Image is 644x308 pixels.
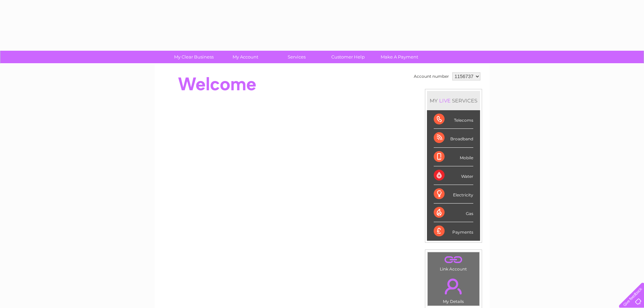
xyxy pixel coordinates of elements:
[438,97,452,104] div: LIVE
[429,275,478,298] a: .
[429,254,478,266] a: .
[217,51,273,63] a: My Account
[320,51,376,63] a: Customer Help
[166,51,222,63] a: My Clear Business
[412,71,451,82] td: Account number
[434,185,473,204] div: Electricity
[434,166,473,185] div: Water
[434,110,473,129] div: Telecoms
[427,252,480,273] td: Link Account
[434,148,473,166] div: Mobile
[427,91,480,110] div: MY SERVICES
[434,222,473,240] div: Payments
[269,51,325,63] a: Services
[434,204,473,222] div: Gas
[434,129,473,147] div: Broadband
[427,273,480,306] td: My Details
[372,51,427,63] a: Make A Payment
